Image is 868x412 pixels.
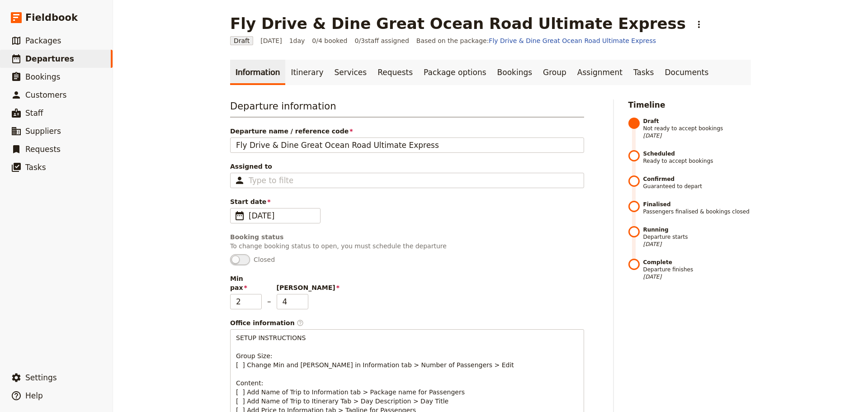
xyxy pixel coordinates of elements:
span: Based on the package: [416,36,656,45]
div: Booking status [230,232,584,242]
a: Group [538,60,572,85]
span: [DATE] [260,36,282,45]
span: Tasks [25,163,46,172]
span: Guaranteed to depart [643,175,751,190]
h2: Timeline [628,99,751,110]
a: Package options [418,60,491,85]
span: [PERSON_NAME] [277,283,308,292]
a: Documents [659,60,714,85]
a: Bookings [492,60,538,85]
span: Fieldbook [25,11,78,24]
strong: Finalised [643,201,751,208]
span: – [267,296,271,309]
span: Assigned to [230,162,584,171]
strong: Scheduled [643,150,751,157]
strong: Confirmed [643,175,751,183]
div: Office information [230,318,584,327]
span: Departures [25,54,74,63]
input: Min pax [230,294,262,309]
h1: Fly Drive & Dine Great Ocean Road Ultimate Express [230,14,686,33]
span: ​ [297,319,304,327]
span: Departure finishes [643,259,751,280]
span: Closed [254,255,275,264]
a: Itinerary [285,60,329,85]
span: [DATE] [643,132,751,139]
span: Departure starts [643,226,751,248]
span: Departure name / reference code [230,127,584,136]
input: Assigned to [249,175,293,186]
a: Information [230,60,285,85]
span: Customers [25,90,66,99]
span: Start date [230,197,584,206]
span: Help [25,391,43,400]
p: To change booking status to open, you must schedule the departure [230,242,584,251]
span: Not ready to accept bookings [643,118,751,139]
span: [DATE] [249,210,315,221]
strong: Running [643,226,751,233]
a: Requests [372,60,418,85]
h3: Departure information [230,99,584,118]
span: Packages [25,36,61,45]
input: Departure name / reference code [230,137,584,153]
span: Settings [25,373,57,382]
span: Suppliers [25,127,61,136]
button: Actions [691,17,707,32]
span: Draft [230,36,253,45]
a: Tasks [628,60,660,85]
span: Passengers finalised & bookings closed [643,201,751,215]
span: 0 / 3 staff assigned [354,36,409,45]
span: [DATE] [643,241,751,248]
input: [PERSON_NAME] [277,294,308,309]
span: Bookings [25,72,60,81]
span: [DATE] [643,273,751,280]
a: Fly Drive & Dine Great Ocean Road Ultimate Express [489,37,656,44]
span: Requests [25,145,61,154]
span: Ready to accept bookings [643,150,751,165]
span: ​ [234,210,245,221]
strong: Complete [643,259,751,266]
span: 0/4 booked [312,36,347,45]
span: Min pax [230,274,262,292]
a: Services [329,60,373,85]
strong: Draft [643,118,751,125]
a: Assignment [572,60,628,85]
span: Staff [25,109,43,118]
span: 1 day [289,36,305,45]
